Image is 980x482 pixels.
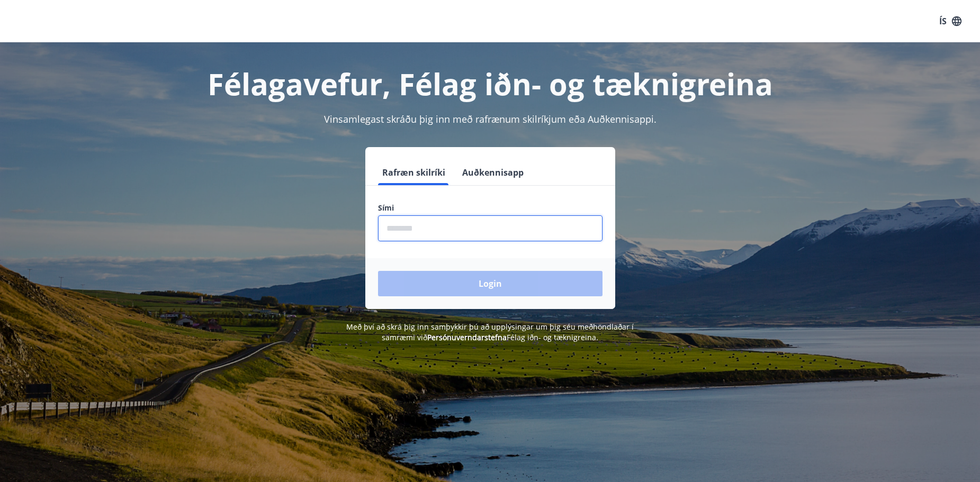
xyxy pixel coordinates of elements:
h1: Félagavefur, Félag iðn- og tæknigreina [122,63,859,104]
button: ÍS [933,12,967,31]
a: Persónuverndarstefna [427,332,507,342]
label: Sími [378,203,603,213]
span: Með því að skrá þig inn samþykkir þú að upplýsingar um þig séu meðhöndlaðar í samræmi við Félag i... [346,322,634,342]
button: Auðkennisapp [458,160,528,185]
button: Rafræn skilríki [378,160,449,185]
span: Vinsamlegast skráðu þig inn með rafrænum skilríkjum eða Auðkennisappi. [324,113,657,125]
